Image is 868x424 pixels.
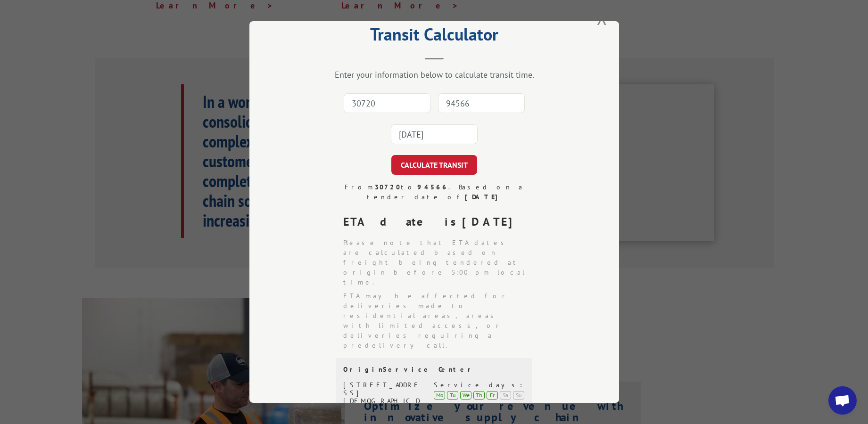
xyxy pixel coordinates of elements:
[513,391,524,400] div: Su
[391,124,478,144] input: Tender Date
[447,391,458,400] div: Tu
[343,213,533,230] div: ETA date is
[344,93,430,113] input: Origin Zip
[462,214,521,229] strong: [DATE]
[473,391,485,400] div: Th
[500,391,511,400] div: Sa
[487,391,498,400] div: Fr
[828,386,857,415] div: Open chat
[343,366,524,374] div: Origin Service Center
[297,28,572,46] h2: Transit Calculator
[464,193,502,201] strong: [DATE]
[375,183,401,191] strong: 30720
[438,93,525,113] input: Dest. Zip
[343,291,533,351] li: ETA may be affected for deliveries made to residential areas, areas with limited access, or deliv...
[434,391,445,400] div: Mo
[460,391,471,400] div: We
[297,69,572,80] div: Enter your information below to calculate transit time.
[336,182,533,202] div: From to . Based on a tender date of
[417,183,448,191] strong: 94566
[391,155,477,175] button: CALCULATE TRANSIT
[343,381,423,413] div: [STREET_ADDRESS][DEMOGRAPHIC_DATA]
[434,381,524,389] div: Service days:
[343,238,533,287] li: Please note that ETA dates are calculated based on freight being tendered at origin before 5:00 p...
